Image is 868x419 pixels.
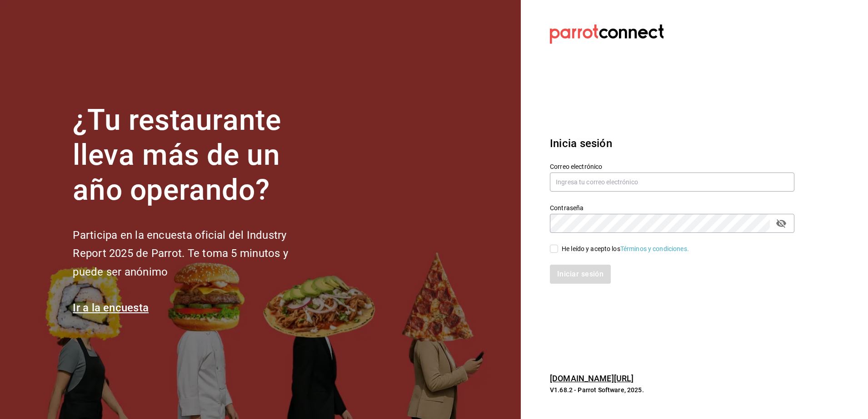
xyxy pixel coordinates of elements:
h1: ¿Tu restaurante lleva más de un año operando? [73,103,318,207]
div: He leído y acepto los [562,244,689,254]
a: [DOMAIN_NAME][URL] [550,374,634,383]
input: Ingresa tu correo electrónico [550,173,794,192]
h2: Participa en la encuesta oficial del Industry Report 2025 de Parrot. Te toma 5 minutos y puede se... [73,226,318,281]
button: passwordField [773,216,789,231]
p: V1.68.2 - Parrot Software, 2025. [550,385,794,394]
a: Términos y condiciones. [620,245,689,252]
label: Correo electrónico [550,163,794,170]
h3: Inicia sesión [550,135,794,152]
label: Contraseña [550,205,794,211]
a: Ir a la encuesta [73,301,149,314]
